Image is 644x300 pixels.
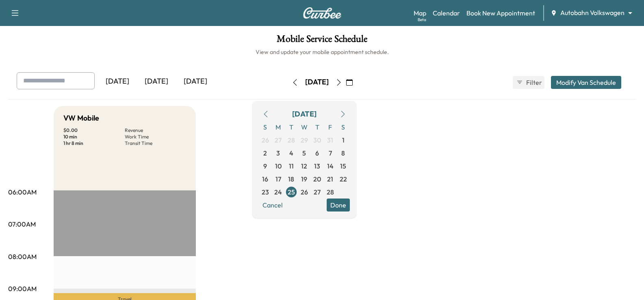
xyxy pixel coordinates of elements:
span: 3 [276,148,280,158]
p: Revenue [125,127,186,134]
div: [DATE] [305,77,329,87]
p: 08:00AM [8,252,37,261]
p: 07:00AM [8,219,36,229]
span: 27 [275,135,282,145]
div: [DATE] [292,108,317,120]
div: [DATE] [137,72,176,91]
span: 4 [289,148,293,158]
span: T [311,121,324,134]
span: 7 [329,148,332,158]
div: [DATE] [176,72,215,91]
span: 10 [275,161,282,171]
span: F [324,121,337,134]
span: 1 [342,135,345,145]
span: 31 [327,135,333,145]
span: 29 [301,135,308,145]
span: 30 [313,135,321,145]
span: 26 [301,187,308,197]
span: 28 [327,187,334,197]
a: Book New Appointment [466,8,535,18]
p: 06:00AM [8,187,37,197]
span: 27 [314,187,321,197]
span: 16 [262,174,268,184]
span: 26 [262,135,269,145]
span: 14 [327,161,334,171]
img: Curbee Logo [303,7,342,19]
span: 13 [314,161,320,171]
span: 22 [340,174,347,184]
a: MapBeta [414,8,426,18]
a: Calendar [433,8,460,18]
p: Transit Time [125,140,186,147]
div: Beta [418,17,426,23]
span: 19 [301,174,307,184]
span: Filter [526,78,541,87]
span: 18 [288,174,294,184]
p: 09:00AM [8,284,37,294]
button: Modify Van Schedule [551,76,621,89]
span: 28 [288,135,295,145]
h6: View and update your mobile appointment schedule. [8,48,636,56]
p: $ 0.00 [63,127,125,134]
span: M [272,121,285,134]
span: 8 [341,148,345,158]
span: 6 [315,148,319,158]
button: Cancel [259,199,286,212]
span: 23 [262,187,269,197]
button: Filter [513,76,544,89]
span: Autobahn Volkswagen [560,8,624,17]
span: 25 [288,187,295,197]
span: 5 [302,148,306,158]
span: 12 [301,161,307,171]
span: T [285,121,298,134]
span: 17 [275,174,281,184]
span: 11 [289,161,294,171]
h5: VW Mobile [63,112,99,124]
span: 24 [274,187,282,197]
span: 15 [340,161,346,171]
span: 20 [313,174,321,184]
p: Work Time [125,134,186,140]
span: 9 [263,161,267,171]
span: S [337,121,350,134]
h1: Mobile Service Schedule [8,34,636,48]
p: 10 min [63,134,125,140]
span: W [298,121,311,134]
button: Done [327,199,350,212]
div: [DATE] [98,72,137,91]
p: 1 hr 8 min [63,140,125,147]
span: 2 [263,148,267,158]
span: 21 [327,174,333,184]
span: S [259,121,272,134]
